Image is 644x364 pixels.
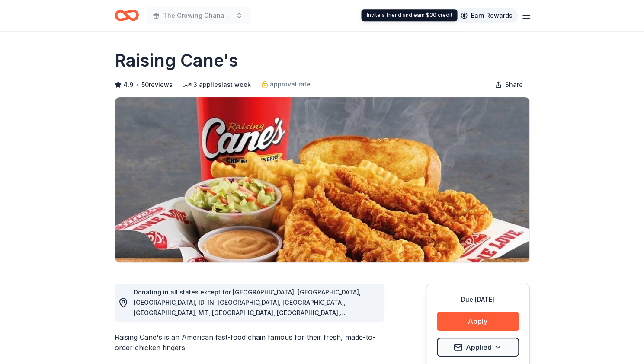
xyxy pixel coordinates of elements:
span: approval rate [270,79,311,89]
div: Raising Cane's is an American fast-food chain famous for their fresh, made-to-order chicken fingers. [115,332,384,353]
div: Invite a friend and earn $30 credit [361,9,457,21]
a: Home [115,5,139,26]
a: approval rate [261,79,311,89]
button: Applied [437,338,519,357]
span: The Growing Ohana Fundraiser Gala [163,10,232,21]
img: Image for Raising Cane's [115,97,529,262]
span: Donating in all states except for [GEOGRAPHIC_DATA], [GEOGRAPHIC_DATA], [GEOGRAPHIC_DATA], ID, IN... [134,288,361,358]
a: Earn Rewards [455,8,518,23]
button: The Growing Ohana Fundraiser Gala [146,7,250,24]
span: 4.9 [123,80,134,90]
div: Due [DATE] [437,294,519,305]
button: Apply [437,312,519,331]
button: Share [488,76,530,93]
div: 3 applies last week [183,80,251,90]
h1: Raising Cane's [115,48,238,73]
button: 50reviews [141,80,173,90]
span: Share [505,80,523,90]
span: Applied [466,342,492,353]
span: • [136,81,139,88]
